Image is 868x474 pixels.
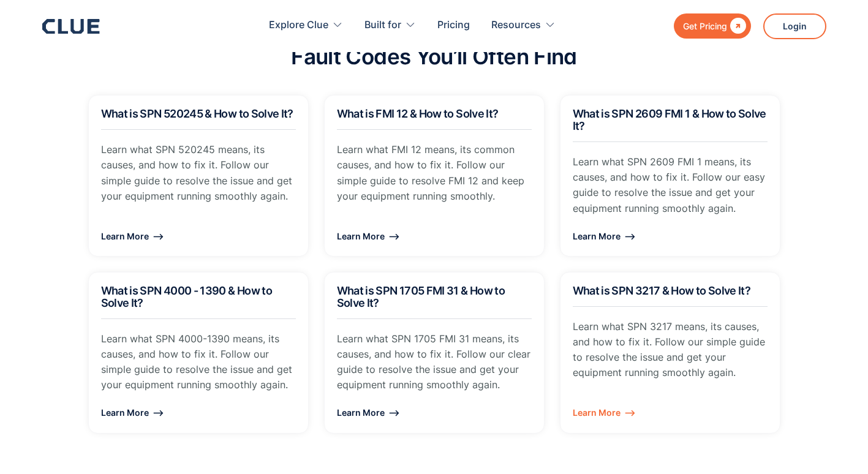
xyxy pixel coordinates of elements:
[727,18,746,34] div: 
[573,108,768,132] h2: What is SPN 2609 FMI 1 & How to Solve It?
[337,285,532,309] h2: What is SPN 1705 FMI 31 & How to Solve It?
[573,285,768,297] h2: What is SPN 3217 & How to Solve It?
[491,6,541,45] div: Resources
[88,272,309,434] a: What is SPN 4000 - 1390 & How to Solve It?Learn what SPN 4000-1390 means, its causes, and how to ...
[88,95,309,257] a: What is SPN 520245 & How to Solve It?Learn what SPN 520245 means, its causes, and how to fix it. ...
[324,95,545,257] a: What is FMI 12 & How to Solve It?Learn what FMI 12 means, its common causes, and how to fix it. F...
[364,6,416,45] div: Built for
[337,331,532,393] p: Learn what SPN 1705 FMI 31 means, its causes, and how to fix it. Follow our clear guide to resolv...
[364,6,401,45] div: Built for
[269,6,343,45] div: Explore Clue
[560,95,780,257] a: What is SPN 2609 FMI 1 & How to Solve It?Learn what SPN 2609 FMI 1 means, its causes, and how to ...
[101,285,296,309] h2: What is SPN 4000 - 1390 & How to Solve It?
[324,272,545,434] a: What is SPN 1705 FMI 31 & How to Solve It?Learn what SPN 1705 FMI 31 means, its causes, and how t...
[560,272,780,434] a: What is SPN 3217 & How to Solve It?Learn what SPN 3217 means, its causes, and how to fix it. Foll...
[337,142,532,204] p: Learn what FMI 12 means, its common causes, and how to fix it. Follow our simple guide to resolve...
[269,6,328,45] div: Explore Clue
[291,45,576,69] h2: Fault Codes You’ll Often Find
[101,405,296,420] div: Learn More ⟶
[573,228,768,244] div: Learn More ⟶
[437,6,470,45] a: Pricing
[337,228,532,244] div: Learn More ⟶
[491,6,556,45] div: Resources
[573,319,768,381] p: Learn what SPN 3217 means, its causes, and how to fix it. Follow our simple guide to resolve the ...
[101,228,296,244] div: Learn More ⟶
[573,154,768,216] p: Learn what SPN 2609 FMI 1 means, its causes, and how to fix it. Follow our easy guide to resolve ...
[683,18,727,34] div: Get Pricing
[101,142,296,204] p: Learn what SPN 520245 means, its causes, and how to fix it. Follow our simple guide to resolve th...
[337,405,532,420] div: Learn More ⟶
[573,405,768,420] div: Learn More ⟶
[674,13,751,39] a: Get Pricing
[101,331,296,393] p: Learn what SPN 4000-1390 means, its causes, and how to fix it. Follow our simple guide to resolve...
[763,13,826,39] a: Login
[337,108,532,120] h2: What is FMI 12 & How to Solve It?
[101,108,296,120] h2: What is SPN 520245 & How to Solve It?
